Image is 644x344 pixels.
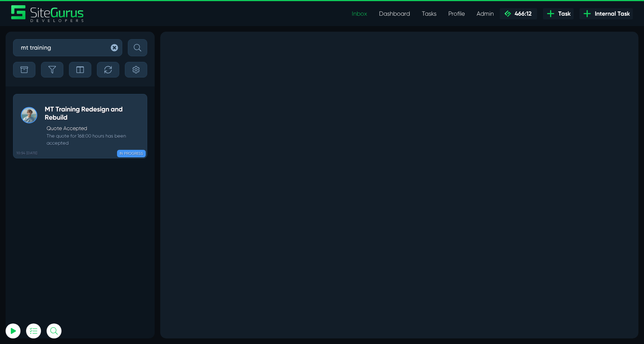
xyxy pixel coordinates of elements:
[580,8,633,19] a: Internal Task
[592,9,630,18] span: Internal Task
[16,151,37,156] b: 10:54 [DATE]
[13,94,147,158] a: 10:54 [DATE] MT Training Redesign and RebuildQuote Accepted The quote for 168:00 hours has been a...
[45,132,143,146] small: The quote for 168:00 hours has been accepted
[543,8,574,19] a: Task
[500,8,537,19] a: 466:12
[346,6,373,21] a: Inbox
[471,6,500,21] a: Admin
[373,6,416,21] a: Dashboard
[512,10,531,17] span: 466:12
[47,124,143,132] p: Quote Accepted
[45,105,143,121] h5: MT Training Redesign and Rebuild
[555,9,571,18] span: Task
[442,6,471,21] a: Profile
[13,39,122,56] input: Search Inbox...
[11,5,84,22] img: Sitegurus Logo
[416,6,442,21] a: Tasks
[11,5,84,22] a: SiteGurus
[117,150,146,157] span: IN PROGRESS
